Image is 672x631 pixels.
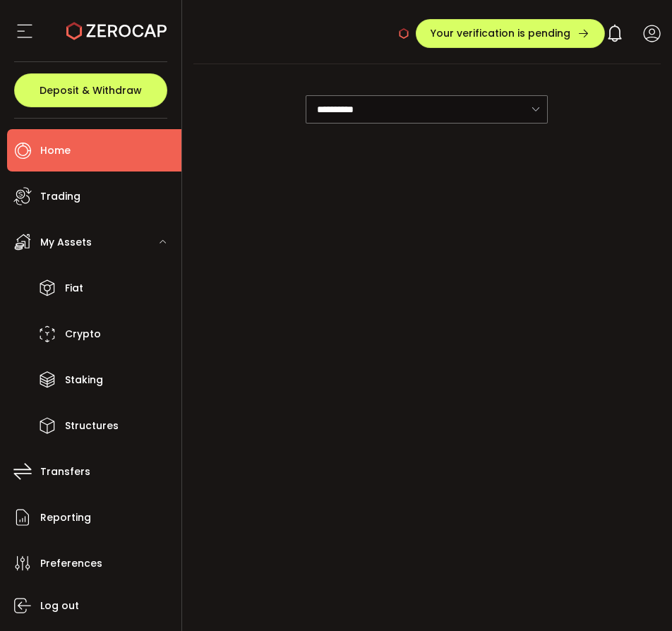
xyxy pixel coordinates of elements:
[40,186,80,207] span: Trading
[40,596,79,616] span: Log out
[65,278,83,299] span: Fiat
[65,416,119,436] span: Structures
[418,24,455,43] span: Home
[40,462,90,482] span: Transfers
[14,73,167,107] button: Deposit & Withdraw
[40,553,102,574] span: Preferences
[40,140,71,161] span: Home
[40,507,91,528] span: Reporting
[40,85,142,95] span: Deposit & Withdraw
[65,370,103,390] span: Staking
[416,19,605,47] button: Your verification is pending
[40,232,92,253] span: My Assets
[431,28,570,38] span: Your verification is pending
[65,324,101,344] span: Crypto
